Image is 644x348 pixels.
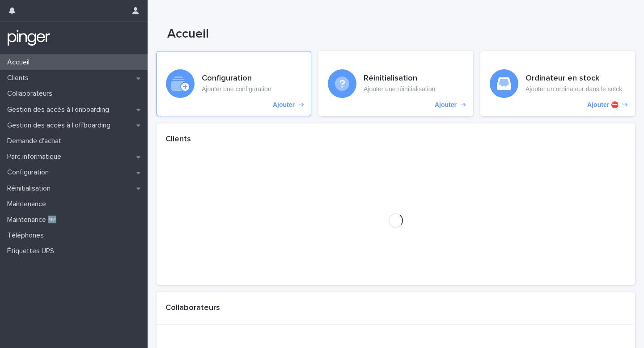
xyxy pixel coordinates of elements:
p: Clients [4,74,36,82]
p: Gestion des accès à l’offboarding [4,121,118,130]
p: Ajouter [273,101,295,109]
p: Collaborateurs [4,89,59,98]
img: mTgBEunGTSyRkCgitkcU [7,29,51,47]
h1: Collaborateurs [165,303,220,313]
h1: Clients [165,135,191,144]
p: Téléphones [4,231,51,240]
p: Ajouter une configuration [202,85,271,93]
a: Ajouter ⛔️ [480,51,635,116]
p: Étiquettes UPS [4,247,61,255]
p: Configuration [4,168,56,177]
p: Gestion des accès à l’onboarding [4,106,116,114]
p: Réinitialisation [4,184,58,193]
h3: Réinitialisation [364,74,435,84]
p: Maintenance 🆕 [4,216,64,224]
a: Ajouter [318,51,473,116]
p: Ajouter ⛔️ [587,101,619,109]
p: Ajouter [435,101,457,109]
p: Ajouter un ordinateur dans le sotck [525,85,622,93]
h1: Accueil [167,27,603,42]
h3: Configuration [202,74,271,84]
h3: Ordinateur en stock [525,74,622,84]
a: Ajouter [157,51,311,116]
p: Ajouter une réinitialisation [364,85,435,93]
p: Parc informatique [4,153,68,161]
p: Accueil [4,58,37,67]
p: Demande d'achat [4,137,68,145]
p: Maintenance [4,200,53,208]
